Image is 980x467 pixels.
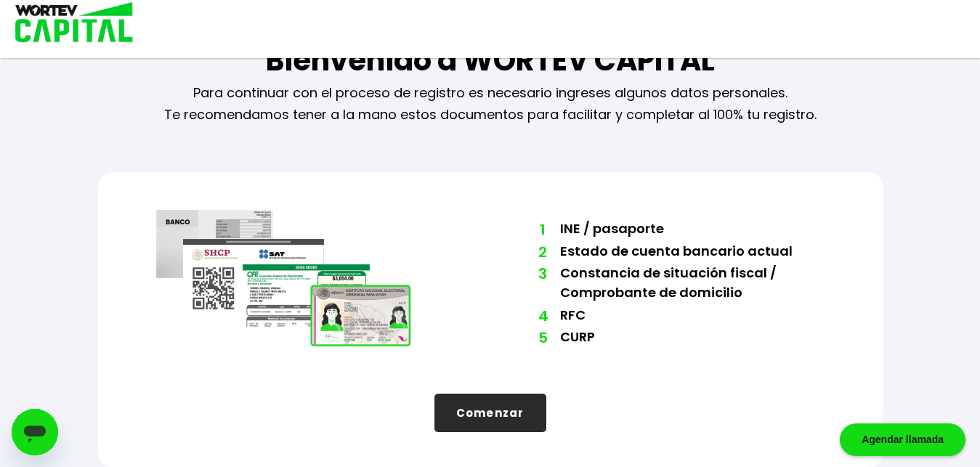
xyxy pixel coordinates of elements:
li: INE / pasaporte [560,219,825,241]
div: Agendar llamada [840,423,965,456]
li: Constancia de situación fiscal / Comprobante de domicilio [560,263,825,305]
span: 4 [538,305,546,327]
span: 1 [538,219,546,240]
span: 5 [538,327,546,349]
h1: Bienvenido a WORTEV CAPITAL [266,38,715,82]
button: Comenzar [434,394,546,432]
p: Para continuar con el proceso de registro es necesario ingreses algunos datos personales. Te reco... [164,82,817,126]
li: CURP [560,327,825,349]
iframe: Botón para iniciar la ventana de mensajería [12,409,58,455]
li: RFC [560,305,825,328]
li: Estado de cuenta bancario actual [560,241,825,264]
span: 2 [538,241,546,263]
span: 3 [538,263,546,285]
